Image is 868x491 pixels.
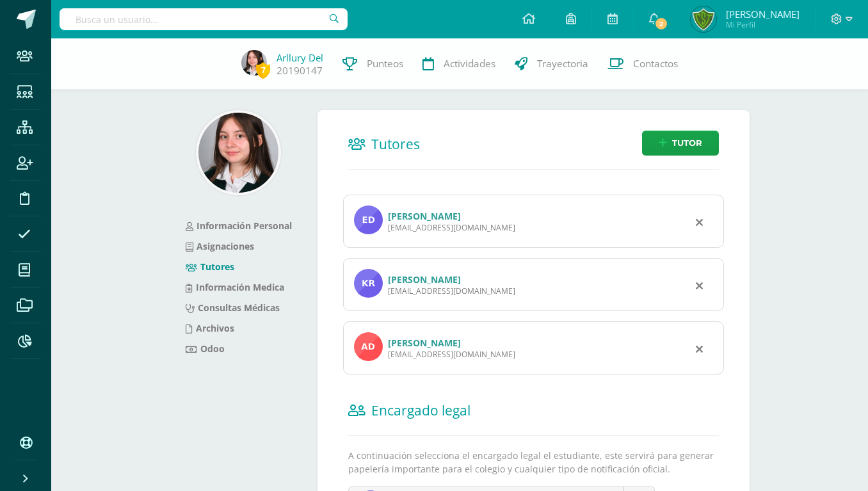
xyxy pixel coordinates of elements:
[726,19,800,30] span: Mi Perfil
[186,261,234,273] a: Tutores
[186,322,234,334] a: Archivos
[371,401,470,419] span: Encargado legal
[277,64,323,77] a: 20190147
[413,38,505,90] a: Actividades
[60,8,348,30] input: Busca un usuario...
[186,240,254,252] a: Asignaciones
[642,131,719,156] a: Tutor
[444,57,495,70] span: Actividades
[241,50,267,76] img: 8ffada8596f3de15cd32750103dbd582.png
[367,57,403,70] span: Punteos
[354,205,383,234] img: profile image
[277,51,323,64] a: Arllury del
[388,222,515,233] div: [EMAIL_ADDRESS][DOMAIN_NAME]
[186,342,225,355] a: Odoo
[696,341,703,356] div: Remover
[388,337,461,349] a: [PERSON_NAME]
[633,57,678,70] span: Contactos
[672,131,702,155] span: Tutor
[388,349,515,360] div: [EMAIL_ADDRESS][DOMAIN_NAME]
[186,302,280,314] a: Consultas Médicas
[598,38,687,90] a: Contactos
[354,269,383,298] img: profile image
[696,214,703,229] div: Remover
[505,38,598,90] a: Trayectoria
[537,57,588,70] span: Trayectoria
[348,449,719,476] p: A continuación selecciona el encargado legal el estudiante, este servirá para generar papelería i...
[333,38,413,90] a: Punteos
[186,220,292,232] a: Información Personal
[388,210,461,222] a: [PERSON_NAME]
[388,286,515,296] div: [EMAIL_ADDRESS][DOMAIN_NAME]
[354,332,383,361] img: profile image
[256,62,270,78] span: 7
[198,113,278,193] img: 372d7f1220c9bdb76ff00a394c5dc0c8.png
[696,277,703,293] div: Remover
[371,135,420,153] span: Tutores
[388,273,461,286] a: [PERSON_NAME]
[726,8,800,20] span: [PERSON_NAME]
[186,281,284,293] a: Información Medica
[654,17,668,31] span: 2
[691,6,716,32] img: a027cb2715fc0bed0e3d53f9a5f0b33d.png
